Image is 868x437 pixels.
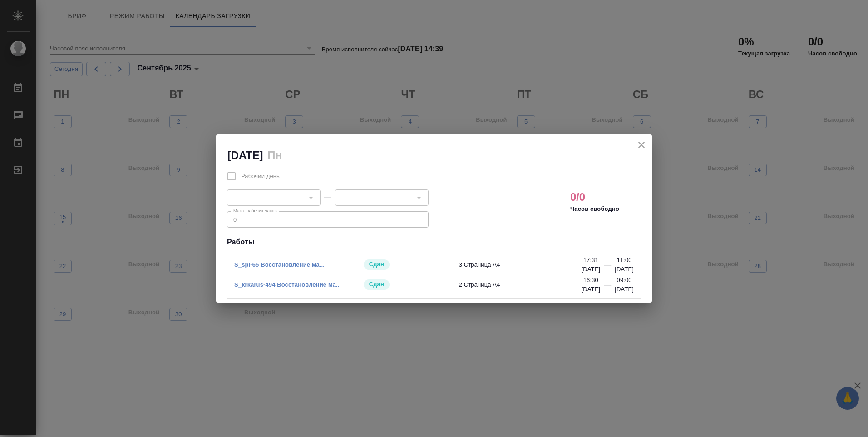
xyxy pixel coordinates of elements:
a: S_krkarus-494 Восстановление ма... [234,281,341,288]
p: [DATE] [581,285,600,294]
span: 2 Страница А4 [459,280,587,289]
p: [DATE] [581,265,600,274]
p: 09:00 [617,276,632,285]
h4: Работы [227,237,641,248]
div: — [324,191,331,202]
span: Рабочий день [241,172,280,181]
p: Сдан [369,260,384,269]
div: — [604,259,611,274]
p: 16:30 [583,276,598,285]
span: 3 Страница А4 [459,260,587,269]
h2: 0/0 [570,190,585,204]
a: S_spl-65 Восстановление ма... [234,261,325,268]
h2: Пн [267,149,281,161]
p: [DATE] [615,285,634,294]
button: close [635,138,648,152]
p: [DATE] [615,265,634,274]
p: Часов свободно [570,204,619,214]
div: — [604,279,611,294]
p: 17:31 [583,256,598,265]
h2: [DATE] [227,149,263,161]
p: 11:00 [617,256,632,265]
p: Сдан [369,280,384,289]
